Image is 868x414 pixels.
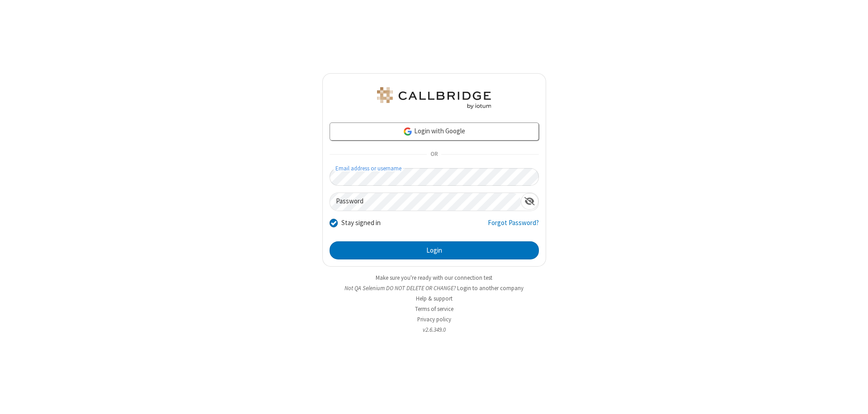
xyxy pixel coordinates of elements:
input: Password [330,193,521,211]
input: Email address or username [330,168,539,186]
button: Login [330,241,539,259]
a: Terms of service [415,305,453,313]
button: Login to another company [457,284,524,292]
a: Privacy policy [417,315,451,323]
img: google-icon.png [403,127,413,136]
label: Stay signed in [341,218,381,228]
a: Forgot Password? [488,218,539,235]
a: Login with Google [330,122,539,141]
span: OR [427,148,441,161]
li: v2.6.349.0 [322,325,546,334]
a: Help & support [416,295,453,302]
img: QA Selenium DO NOT DELETE OR CHANGE [375,87,493,109]
a: Make sure you're ready with our connection test [376,274,492,282]
div: Show password [521,193,538,210]
li: Not QA Selenium DO NOT DELETE OR CHANGE? [322,284,546,292]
